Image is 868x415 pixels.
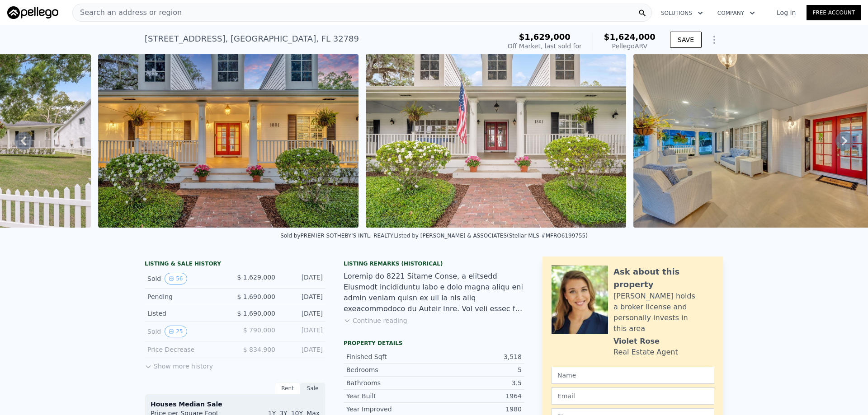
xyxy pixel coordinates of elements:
img: Sale: 47181601 Parcel: 47017536 [98,54,359,228]
div: Year Improved [346,405,434,414]
div: [PERSON_NAME] holds a broker license and personally invests in this area [613,291,714,334]
button: SAVE [670,32,702,48]
div: [STREET_ADDRESS] , [GEOGRAPHIC_DATA] , FL 32789 [145,33,359,45]
div: Off Market, last sold for [508,42,582,51]
span: $ 834,900 [243,346,275,353]
div: [DATE] [283,309,323,318]
button: View historical data [165,273,187,284]
div: Listed [147,309,228,318]
span: $ 1,690,000 [237,310,275,317]
div: Loremip do 8221 Sitame Conse, a elitsedd Eiusmodt incididuntu labo e dolo magna aliqu eni admin v... [344,271,524,314]
div: Violet Rose [613,336,660,347]
div: Real Estate Agent [613,347,678,358]
div: Finished Sqft [346,352,434,361]
div: Sale [300,382,325,394]
input: Email [552,387,714,405]
div: Bedrooms [346,365,434,374]
span: Search an address or region [73,7,182,18]
button: Solutions [654,5,710,21]
div: Sold [147,273,228,284]
div: [DATE] [283,326,323,337]
div: 1964 [434,392,522,401]
div: [DATE] [283,273,323,284]
div: Houses Median Sale [151,400,320,409]
div: [DATE] [283,292,323,301]
button: Company [710,5,762,21]
span: $1,629,000 [519,32,571,42]
div: 3,518 [434,352,522,361]
div: Listing Remarks (Historical) [344,260,524,267]
button: Show Options [705,31,723,49]
button: Show more history [145,358,213,371]
div: Listed by [PERSON_NAME] & ASSOCIATES (Stellar MLS #MFRO6199755) [394,233,587,239]
div: Pending [147,292,228,301]
button: View historical data [165,326,187,337]
div: Year Built [346,392,434,401]
div: [DATE] [283,345,323,354]
input: Name [552,367,714,384]
div: Rent [275,382,300,394]
img: Sale: 47181601 Parcel: 47017536 [366,54,626,228]
a: Free Account [807,5,861,20]
div: 3.5 [434,378,522,387]
div: Sold by PREMIER SOTHEBY'S INTL. REALTY . [280,233,394,239]
span: $ 1,690,000 [237,293,275,300]
div: Bathrooms [346,378,434,387]
span: $ 1,629,000 [237,274,275,281]
div: Pellego ARV [604,42,656,51]
div: Price Decrease [147,345,228,354]
img: Pellego [7,6,58,19]
div: LISTING & SALE HISTORY [145,260,325,269]
div: 1980 [434,405,522,414]
div: Ask about this property [613,266,714,291]
div: 5 [434,365,522,374]
span: $1,624,000 [604,32,656,42]
a: Log In [766,8,807,17]
span: $ 790,000 [243,326,275,334]
div: Sold [147,326,228,337]
div: Property details [344,340,524,347]
button: Continue reading [344,316,407,325]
